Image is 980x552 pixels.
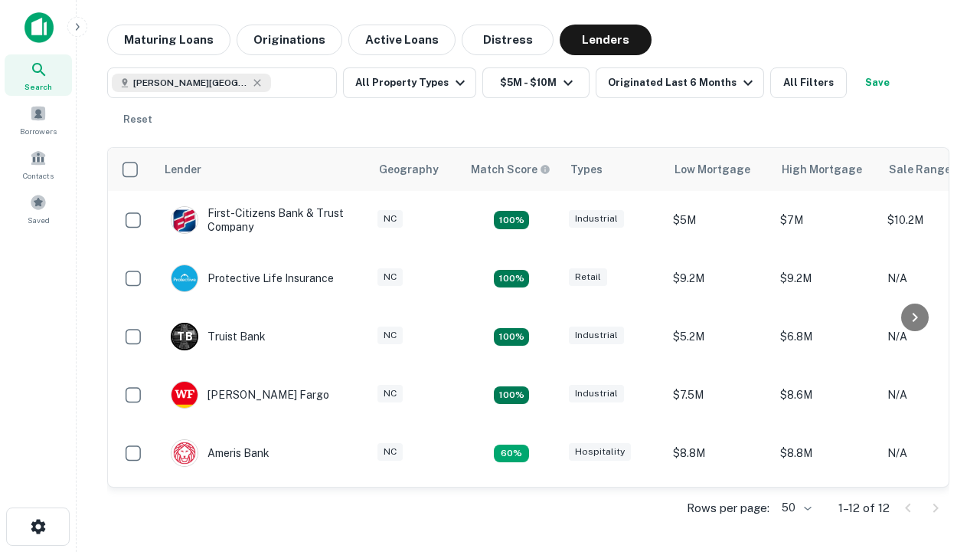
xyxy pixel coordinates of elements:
[770,67,847,98] button: All Filters
[377,210,403,228] div: NC
[665,482,773,540] td: $9.2M
[5,188,72,229] a: Saved
[5,54,72,96] a: Search
[28,214,50,226] span: Saved
[177,329,192,345] p: T B
[773,249,880,307] td: $9.2M
[569,268,607,286] div: Retail
[165,160,201,179] div: Lender
[107,25,230,55] button: Maturing Loans
[171,381,329,409] div: [PERSON_NAME] Fargo
[782,160,862,179] div: High Mortgage
[665,307,773,366] td: $5.2M
[155,148,370,191] th: Lender
[171,382,198,408] img: picture
[24,80,52,93] span: Search
[171,323,266,350] div: Truist Bank
[471,161,547,178] h6: Match Score
[773,307,880,366] td: $6.8M
[665,424,773,482] td: $8.8M
[889,160,951,179] div: Sale Range
[569,385,624,402] div: Industrial
[494,211,529,229] div: Matching Properties: 2, hasApolloMatch: undefined
[462,148,561,191] th: Capitalize uses an advanced AI algorithm to match your search with the best lender. The match sco...
[596,67,764,98] button: Originated Last 6 Months
[171,439,269,467] div: Ameris Bank
[903,380,980,454] iframe: Chat Widget
[773,191,880,249] td: $7M
[462,25,554,55] button: Distress
[494,386,529,405] div: Matching Properties: 2, hasApolloMatch: undefined
[570,160,603,179] div: Types
[171,264,334,292] div: Protective Life Insurance
[838,499,890,517] p: 1–12 of 12
[494,328,529,347] div: Matching Properties: 3, hasApolloMatch: undefined
[569,210,624,228] div: Industrial
[687,499,769,517] p: Rows per page:
[471,161,550,178] div: Capitalize uses an advanced AI algorithm to match your search with the best lender. The match sco...
[171,265,198,291] img: picture
[608,74,757,92] div: Originated Last 6 Months
[776,497,814,519] div: 50
[23,169,54,182] span: Contacts
[171,207,198,233] img: picture
[5,99,72,140] a: Borrowers
[773,482,880,540] td: $9.2M
[343,67,476,98] button: All Property Types
[377,385,403,402] div: NC
[853,67,902,98] button: Save your search to get updates of matches that match your search criteria.
[171,440,198,466] img: picture
[24,12,54,43] img: capitalize-icon.png
[773,424,880,482] td: $8.8M
[377,443,403,461] div: NC
[561,148,665,191] th: Types
[370,148,462,191] th: Geography
[237,25,342,55] button: Originations
[133,76,248,90] span: [PERSON_NAME][GEOGRAPHIC_DATA], [GEOGRAPHIC_DATA]
[494,445,529,463] div: Matching Properties: 1, hasApolloMatch: undefined
[20,125,57,137] span: Borrowers
[379,160,439,179] div: Geography
[665,191,773,249] td: $5M
[569,327,624,344] div: Industrial
[773,366,880,424] td: $8.6M
[113,104,162,135] button: Reset
[494,270,529,288] div: Matching Properties: 2, hasApolloMatch: undefined
[665,148,773,191] th: Low Mortgage
[5,143,72,185] a: Contacts
[773,148,880,191] th: High Mortgage
[377,268,403,286] div: NC
[171,206,354,234] div: First-citizens Bank & Trust Company
[482,67,590,98] button: $5M - $10M
[665,366,773,424] td: $7.5M
[569,443,631,461] div: Hospitality
[665,249,773,307] td: $9.2M
[377,327,403,344] div: NC
[560,25,652,55] button: Lenders
[675,160,750,179] div: Low Mortgage
[348,25,456,55] button: Active Loans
